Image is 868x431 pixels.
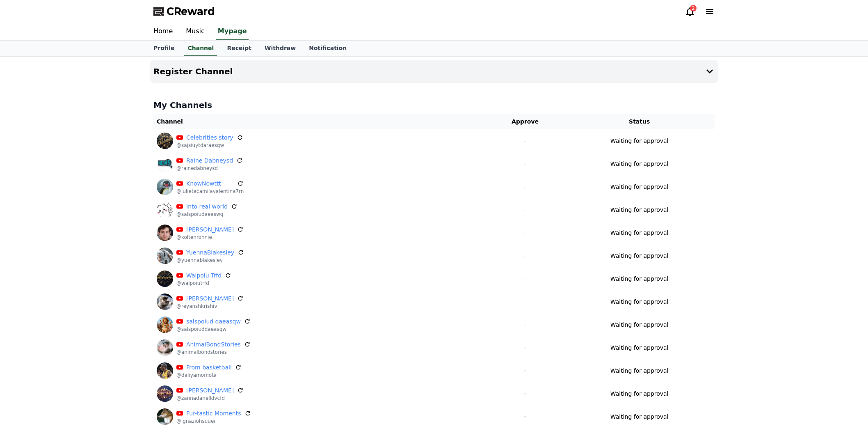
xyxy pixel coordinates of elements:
[153,5,215,18] a: CReward
[685,7,695,16] a: 2
[186,271,222,280] a: Walpoiu Trfd
[610,344,669,352] p: Waiting for approval
[489,298,561,306] p: -
[150,60,718,83] button: Register Channel
[186,156,233,165] a: Raine Dabneysd
[302,41,353,56] a: Notification
[186,409,241,418] a: Fur-tastic Moments
[157,225,173,241] img: kolten ronnie
[157,316,173,333] img: salspoiud daeasqw
[610,137,669,145] p: Waiting for approval
[610,206,669,214] p: Waiting for approval
[610,321,669,329] p: Waiting for approval
[186,386,234,395] a: [PERSON_NAME]
[176,165,243,172] p: @rainedabneysd
[176,211,238,218] p: @salspoiudaeaswq
[176,303,244,309] p: @reyanshkrishiv
[153,99,715,111] h4: My Channels
[186,202,228,211] a: Into real world
[147,41,181,56] a: Profile
[157,248,173,264] img: YuennaBlakesley
[176,280,231,287] p: @walpoiutrfd
[157,385,173,402] img: Zanna Danelldvcfd
[157,408,173,425] img: Fur-tastic Moments
[186,363,232,372] a: From basketball
[489,344,561,352] p: -
[486,114,564,129] th: Approve
[184,41,217,56] a: Channel
[186,225,234,234] a: [PERSON_NAME]
[157,362,173,379] img: From basketball
[610,183,669,191] p: Waiting for approval
[690,5,697,11] div: 2
[610,390,669,398] p: Waiting for approval
[216,23,249,40] a: Mypage
[610,298,669,306] p: Waiting for approval
[610,160,669,168] p: Waiting for approval
[489,229,561,237] p: -
[186,294,234,303] a: [PERSON_NAME]
[489,390,561,398] p: -
[489,321,561,329] p: -
[176,349,251,355] p: @animalbondstories
[186,317,241,326] a: salspoiud daeasqw
[258,41,302,56] a: Withdraw
[489,183,561,191] p: -
[147,23,179,40] a: Home
[186,133,233,142] a: Celebrities story
[489,160,561,168] p: -
[176,257,244,264] p: @yuennablakesley
[220,41,258,56] a: Receipt
[489,367,561,375] p: -
[157,293,173,310] img: reyansh krishiv
[489,137,561,145] p: -
[564,114,715,129] th: Status
[186,179,234,188] a: KnowNowttt
[179,23,211,40] a: Music
[176,188,244,195] p: @julietacamilavalentina7rn
[610,252,669,260] p: Waiting for approval
[610,367,669,375] p: Waiting for approval
[176,234,244,241] p: @koltenronnie
[176,326,251,332] p: @salspoiuddaeasqw
[157,339,173,356] img: AnimalBondStories
[489,252,561,260] p: -
[176,418,251,424] p: @ignaziohsuuei
[167,5,215,18] span: CReward
[153,114,486,129] th: Channel
[176,372,242,378] p: @daliyamomota
[157,133,173,149] img: Celebrities story
[489,413,561,421] p: -
[157,271,173,287] img: Walpoiu Trfd
[157,202,173,218] img: Into real world
[610,229,669,237] p: Waiting for approval
[186,340,241,349] a: AnimalBondStories
[610,413,669,421] p: Waiting for approval
[186,248,234,257] a: YuennaBlakesley
[176,395,244,401] p: @zannadanelldvcfd
[489,275,561,283] p: -
[157,179,173,195] img: KnowNowttt
[489,206,561,214] p: -
[157,156,173,172] img: Raine Dabneysd
[153,67,233,76] h4: Register Channel
[610,275,669,283] p: Waiting for approval
[176,142,243,149] p: @sajsiuytdaraesqw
